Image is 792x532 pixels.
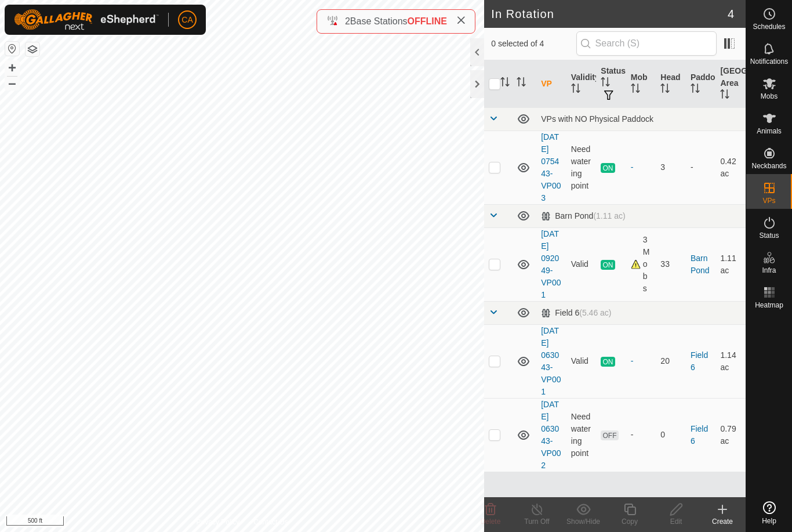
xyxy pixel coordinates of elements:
th: [GEOGRAPHIC_DATA] Area [715,60,746,108]
button: – [5,76,19,90]
td: Valid [566,227,597,301]
div: Show/Hide [560,516,606,527]
div: Copy [606,516,653,527]
td: 33 [656,227,686,301]
th: Paddock [686,60,716,108]
a: Barn Pond [691,254,710,275]
div: 3 Mobs [631,234,652,295]
div: Edit [653,516,699,527]
div: Turn Off [514,516,560,527]
p-sorticon: Activate to sort [720,91,729,100]
td: 1.11 ac [715,227,746,301]
div: - [631,355,652,367]
span: 4 [728,5,734,23]
span: Infra [762,267,776,274]
span: OFFLINE [408,16,447,26]
th: Validity [566,60,597,108]
th: VP [536,60,566,108]
span: Schedules [753,23,785,30]
div: Create [699,516,746,527]
th: Mob [626,60,656,108]
span: Notifications [750,58,788,65]
p-sorticon: Activate to sort [691,85,700,95]
td: 20 [656,324,686,398]
span: Neckbands [751,162,786,169]
div: VPs with NO Physical Paddock [541,114,741,124]
span: VPs [762,197,775,204]
a: Contact Us [253,517,288,527]
span: Status [759,232,779,239]
span: Help [762,517,776,524]
td: 1.14 ac [715,324,746,398]
span: (1.11 ac) [593,211,625,220]
p-sorticon: Activate to sort [631,85,640,95]
span: (5.46 ac) [579,308,611,317]
td: Need watering point [566,398,597,472]
span: Delete [481,517,501,526]
div: Barn Pond [541,211,625,221]
td: Valid [566,324,597,398]
a: [DATE] 063043-VP001 [541,326,561,396]
div: - [631,429,652,441]
button: + [5,61,19,75]
a: [DATE] 092049-VP001 [541,229,561,299]
a: Field 6 [691,424,708,446]
p-sorticon: Activate to sort [601,79,610,88]
span: CA [181,14,192,26]
a: [DATE] 063043-VP002 [541,400,561,470]
div: Field 6 [541,308,611,318]
p-sorticon: Activate to sort [517,79,526,88]
td: 0.42 ac [715,131,746,204]
span: ON [601,357,615,367]
span: Mobs [761,93,778,100]
span: Base Stations [350,16,408,26]
a: Field 6 [691,350,708,372]
button: Reset Map [5,42,19,56]
p-sorticon: Activate to sort [500,79,510,88]
span: Animals [757,128,782,135]
img: Gallagher Logo [14,9,159,30]
td: Need watering point [566,131,597,204]
span: ON [601,260,615,270]
button: Map Layers [26,42,39,56]
a: Privacy Policy [197,517,240,527]
div: - [631,161,652,173]
a: Help [746,497,792,529]
th: Status [596,60,626,108]
p-sorticon: Activate to sort [571,85,580,95]
span: ON [601,163,615,173]
span: OFF [601,430,618,440]
input: Search (S) [576,31,717,56]
p-sorticon: Activate to sort [660,85,670,95]
td: 0 [656,398,686,472]
span: 0 selected of 4 [491,38,576,50]
h2: In Rotation [491,7,728,21]
span: Heatmap [755,302,783,309]
th: Head [656,60,686,108]
a: [DATE] 075443-VP003 [541,132,561,202]
td: 3 [656,131,686,204]
td: 0.79 ac [715,398,746,472]
span: 2 [345,16,350,26]
td: - [686,131,716,204]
